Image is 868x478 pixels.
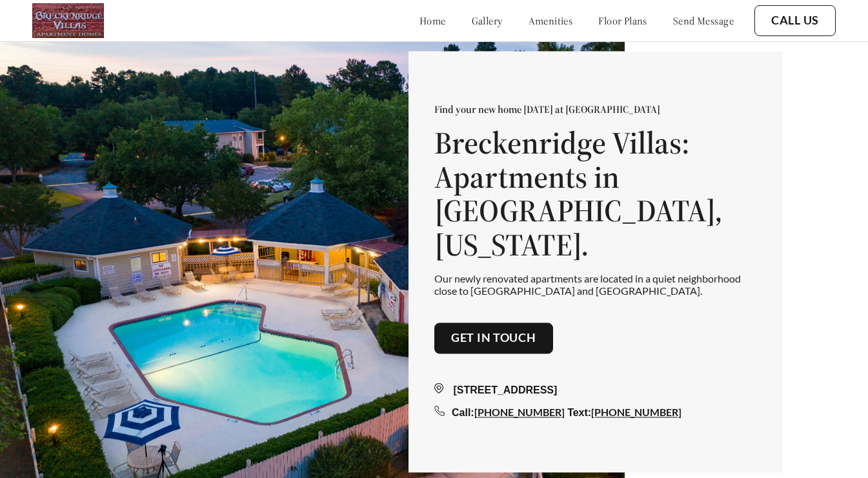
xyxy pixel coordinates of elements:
[434,103,757,115] p: Find your new home [DATE] at [GEOGRAPHIC_DATA]
[32,3,104,38] img: logo.png
[598,14,647,27] a: floor plans
[474,406,565,418] a: [PHONE_NUMBER]
[434,323,553,354] button: Get in touch
[591,406,681,418] a: [PHONE_NUMBER]
[434,126,757,262] h1: Breckenridge Villas: Apartments in [GEOGRAPHIC_DATA], [US_STATE].
[452,407,474,418] span: Call:
[451,332,536,346] a: Get in touch
[419,14,446,27] a: home
[673,14,734,27] a: send message
[771,14,819,28] a: Call Us
[472,14,503,27] a: gallery
[434,383,757,398] div: [STREET_ADDRESS]
[567,407,591,418] span: Text:
[754,5,836,36] button: Call Us
[529,14,573,27] a: amenities
[434,272,757,297] p: Our newly renovated apartments are located in a quiet neighborhood close to [GEOGRAPHIC_DATA] and...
